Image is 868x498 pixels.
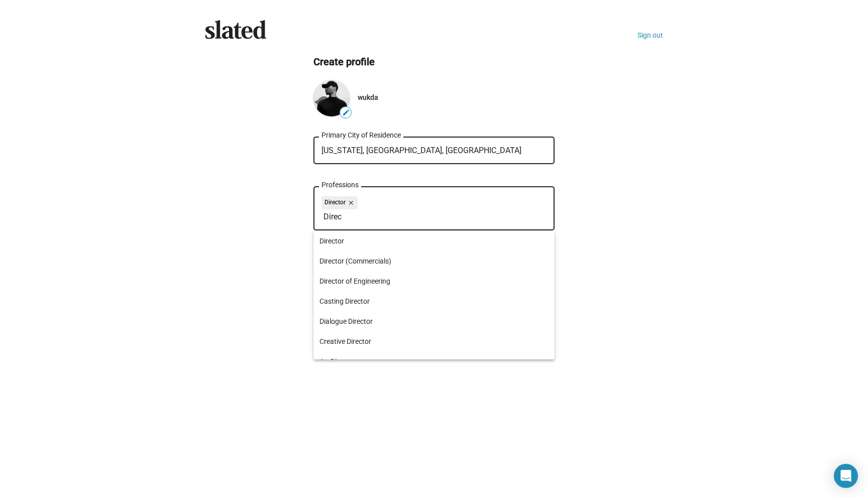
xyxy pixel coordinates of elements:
span: Creative Director [319,331,549,351]
div: Open Intercom Messenger [834,464,858,488]
mat-chip: Director [321,196,358,209]
span: Director (Commercials) [319,251,549,271]
span: Casting Director [319,291,549,311]
mat-icon: edit [342,108,350,116]
mat-icon: close [346,198,355,207]
a: Sign out [637,31,663,39]
span: Director [319,231,549,251]
span: Dialogue Director [319,311,549,331]
h2: Create profile [313,55,555,69]
span: Art Director [319,351,549,371]
div: wukda [358,93,555,101]
span: Director of Engineering [319,271,549,291]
